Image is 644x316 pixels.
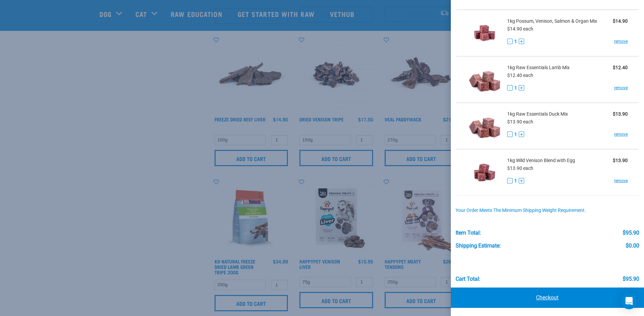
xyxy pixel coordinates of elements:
[507,111,568,118] span: 1kg Raw Essentials Duck Mix
[456,276,480,282] div: Cart total:
[456,243,501,249] div: Shipping Estimate:
[456,230,481,236] div: Item Total:
[507,39,513,44] button: -
[613,111,628,117] strong: $13.90
[621,293,637,309] div: Open Intercom Messenger
[507,178,513,183] button: -
[467,62,502,97] img: Raw Essentials Lamb Mix
[613,158,628,163] strong: $13.90
[467,108,502,143] img: Raw Essentials Duck Mix
[614,85,628,91] a: remove
[507,85,513,91] button: -
[514,84,517,92] span: 1
[623,230,639,236] div: $95.90
[614,178,628,184] a: remove
[467,16,502,51] img: Possum, Venison, Salmon & Organ Mix
[507,18,597,25] span: 1kg Possum, Venison, Salmon & Organ Mix
[456,208,640,213] div: Your order meets the minimum shipping weight requirement.
[507,132,513,137] button: -
[467,155,502,190] img: Wild Venison Blend with Egg
[514,131,517,138] span: 1
[614,131,628,137] a: remove
[614,38,628,44] a: remove
[519,132,524,137] button: +
[519,85,524,91] button: +
[507,64,570,71] span: 1kg Raw Essentials Lamb Mix
[507,165,533,171] span: $13.90 each
[507,26,533,32] span: $14.90 each
[613,65,628,70] strong: $12.40
[507,73,533,78] span: $12.40 each
[507,119,533,124] span: $13.90 each
[514,177,517,184] span: 1
[514,38,517,45] span: 1
[519,39,524,44] button: +
[507,157,575,164] span: 1kg Wild Venison Blend with Egg
[623,276,639,282] div: $95.90
[626,243,639,249] div: $0.00
[519,178,524,183] button: +
[613,18,628,24] strong: $14.90
[451,288,644,308] a: Checkout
